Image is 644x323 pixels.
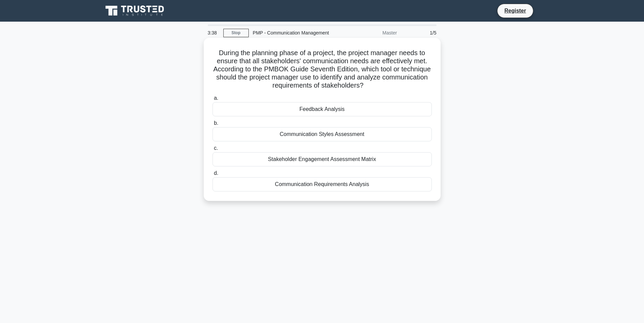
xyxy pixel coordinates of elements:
[249,26,342,40] div: PMP - Communication Management
[223,29,249,37] a: Stop
[204,26,223,40] div: 3:38
[213,127,432,141] div: Communication Styles Assessment
[214,120,218,126] span: b.
[214,170,218,176] span: d.
[213,152,432,166] div: Stakeholder Engagement Assessment Matrix
[214,145,218,151] span: c.
[401,26,441,40] div: 1/5
[213,177,432,191] div: Communication Requirements Analysis
[213,102,432,116] div: Feedback Analysis
[342,26,401,40] div: Master
[212,49,432,90] h5: During the planning phase of a project, the project manager needs to ensure that all stakeholders...
[500,6,530,15] a: Register
[214,95,218,101] span: a.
